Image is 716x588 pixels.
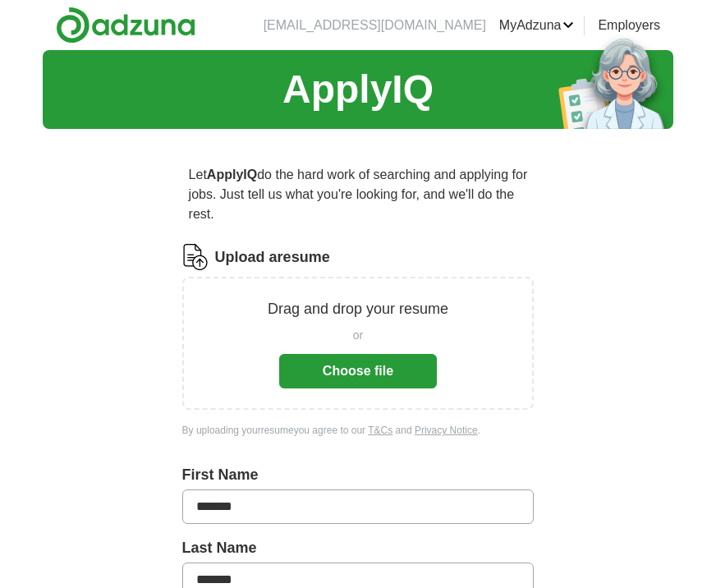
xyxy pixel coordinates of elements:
label: Upload a resume [215,246,330,269]
h1: ApplyIQ [282,60,434,119]
button: Choose file [279,354,437,388]
label: First Name [182,464,535,486]
a: T&Cs [368,425,392,436]
li: [EMAIL_ADDRESS][DOMAIN_NAME] [264,16,486,35]
p: Drag and drop your resume [268,298,448,320]
strong: ApplyIQ [207,168,257,181]
a: MyAdzuna [499,16,575,35]
img: CV Icon [182,244,209,270]
div: By uploading your resume you agree to our and . [182,423,535,438]
a: Privacy Notice [415,425,478,436]
p: Let do the hard work of searching and applying for jobs. Just tell us what you're looking for, an... [182,158,535,231]
img: Adzuna logo [56,7,195,44]
label: Last Name [182,537,535,559]
a: Employers [598,16,660,35]
span: or [353,327,363,344]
